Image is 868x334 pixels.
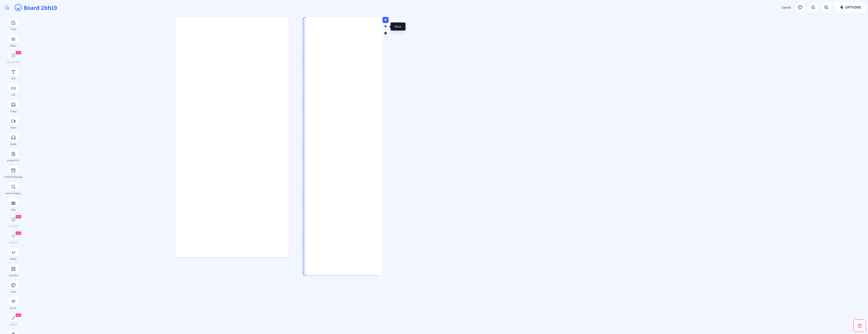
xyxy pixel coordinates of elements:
[4,110,22,113] div: Image
[61,71,88,77] span: Clear all and close
[13,301,91,307] div: Destination
[4,159,22,162] div: Embed PDF
[782,5,791,10] span: Saved
[4,44,22,47] div: Notes
[834,2,866,12] button: Options
[17,314,20,317] span: Pro
[4,192,22,195] div: Search Engines
[15,48,92,56] button: Clip a block
[4,77,22,80] div: Text
[4,175,22,178] div: Embed Webpage
[4,93,22,96] div: Link
[4,274,22,277] div: Calendar
[4,208,22,211] div: Map
[23,58,46,62] span: Clip a screenshot
[23,50,39,54] span: Clip a block
[15,32,92,40] button: Clip a bookmark
[23,34,46,38] span: Clip a bookmark
[15,40,92,48] button: Clip a selection (Select text first)
[17,232,20,235] span: Pro
[4,143,22,145] div: Audio
[17,51,20,54] span: Pro
[13,22,94,32] input: Untitled
[15,56,92,64] button: Clip a screenshot
[24,7,33,11] span: xTiles
[4,258,22,260] div: Arrows
[5,5,10,10] img: logo.svg
[17,215,20,218] span: Pro
[23,42,67,46] span: Clip a selection (Select text first)
[4,307,22,310] div: My IP
[4,290,22,293] div: Color
[839,5,861,9] span: Options
[21,308,38,314] span: Inbox Panel
[14,4,22,12] ion-icon: happy outline
[4,126,22,129] div: Video
[4,28,22,31] div: To-Do
[395,24,401,29] span: Move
